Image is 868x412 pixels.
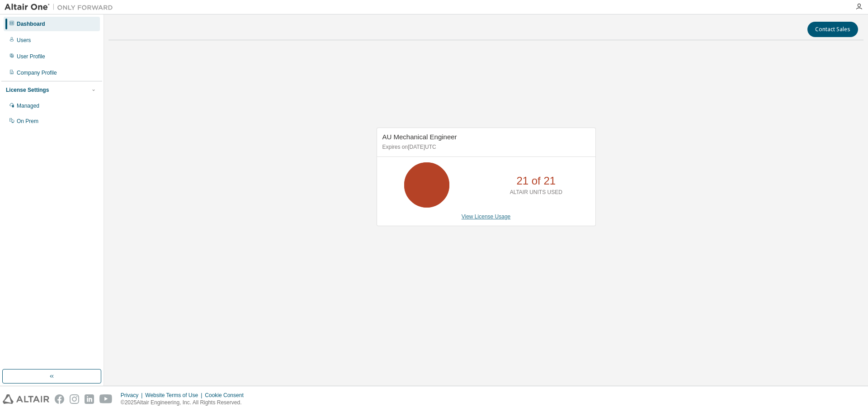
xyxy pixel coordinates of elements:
img: facebook.svg [55,394,64,404]
div: Managed [17,102,39,109]
p: 21 of 21 [516,173,556,189]
img: youtube.svg [99,394,113,404]
div: Cookie Consent [205,392,249,399]
div: Users [17,37,31,44]
div: On Prem [17,118,38,125]
img: Altair One [5,3,118,12]
img: linkedin.svg [85,394,94,404]
a: View License Usage [462,213,511,220]
p: © 2025 Altair Engineering, Inc. All Rights Reserved. [121,399,249,407]
div: Dashboard [17,20,45,28]
div: License Settings [6,86,49,94]
img: altair_logo.svg [3,394,49,404]
div: Website Terms of Use [145,392,205,399]
div: Privacy [121,392,145,399]
img: instagram.svg [70,394,79,404]
div: User Profile [17,53,45,60]
p: Expires on [DATE] UTC [382,143,588,151]
p: ALTAIR UNITS USED [510,189,562,196]
button: Contact Sales [807,22,858,37]
span: AU Mechanical Engineer [382,133,457,141]
div: Company Profile [17,69,57,76]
